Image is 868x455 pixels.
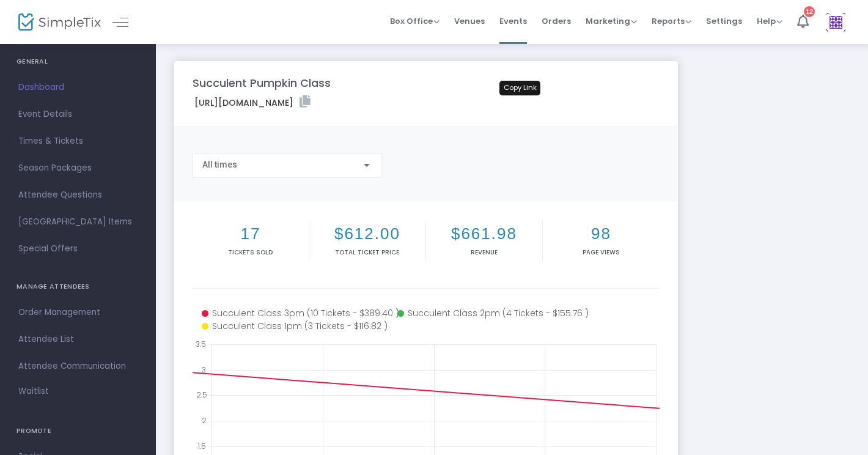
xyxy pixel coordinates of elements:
[18,241,138,257] span: Special Offers
[428,248,540,257] p: Revenue
[18,358,138,374] span: Attendee Communication
[586,15,637,27] span: Marketing
[542,6,571,37] span: Orders
[757,15,782,27] span: Help
[312,224,423,243] h2: $612.00
[195,224,306,243] h2: 17
[18,133,138,149] span: Times & Tickets
[545,224,657,243] h2: 98
[17,275,139,299] h4: MANAGE ATTENDEES
[17,419,139,443] h4: PROMOTE
[18,80,138,95] span: Dashboard
[195,248,306,257] p: Tickets sold
[197,440,206,451] text: 1.5
[706,6,742,37] span: Settings
[193,75,331,91] m-panel-title: Succulent Pumpkin Class
[499,81,540,95] div: Copy Link
[196,390,207,400] text: 2.5
[18,187,138,203] span: Attendee Questions
[18,106,138,122] span: Event Details
[652,15,691,27] span: Reports
[312,248,423,257] p: Total Ticket Price
[18,160,138,176] span: Season Packages
[194,95,311,109] label: [URL][DOMAIN_NAME]
[202,160,237,169] span: All times
[18,305,138,320] span: Order Management
[428,224,540,243] h2: $661.98
[545,248,657,257] p: Page Views
[17,50,139,74] h4: GENERAL
[18,331,138,347] span: Attendee List
[202,415,207,426] text: 2
[202,364,206,374] text: 3
[454,6,485,37] span: Venues
[196,339,206,349] text: 3.5
[499,6,527,37] span: Events
[18,385,49,398] span: Waitlist
[18,214,138,230] span: [GEOGRAPHIC_DATA] Items
[804,4,815,15] div: 12
[390,15,440,27] span: Box Office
